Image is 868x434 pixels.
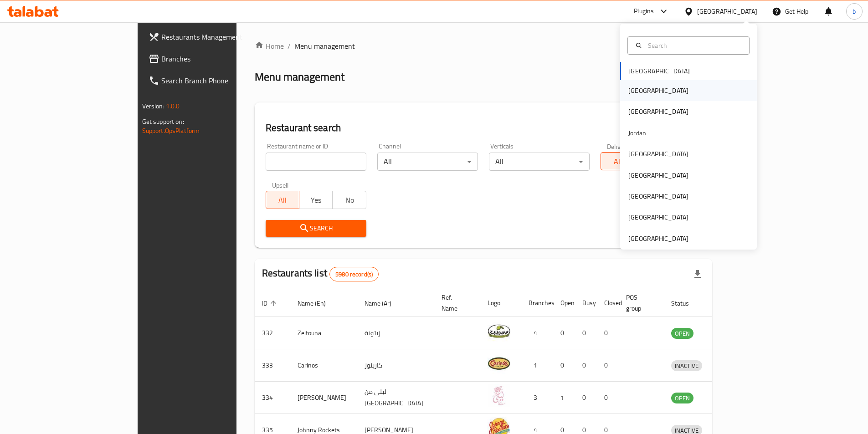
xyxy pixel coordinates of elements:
[142,100,164,112] span: Version:
[288,41,291,51] li: /
[161,31,275,42] span: Restaurants Management
[853,6,856,16] span: b
[628,191,688,201] div: [GEOGRAPHIC_DATA]
[488,352,510,375] img: Carinos
[270,194,296,207] span: All
[597,382,619,414] td: 0
[521,349,553,382] td: 1
[336,194,362,207] span: No
[671,393,693,403] span: OPEN
[553,289,575,317] th: Open
[521,289,553,317] th: Branches
[330,270,378,279] span: 5980 record(s)
[332,191,366,209] button: No
[575,289,597,317] th: Busy
[553,317,575,349] td: 0
[575,317,597,349] td: 0
[141,70,282,92] a: Search Branch Phone
[597,349,619,382] td: 0
[671,328,693,339] div: OPEN
[141,26,282,48] a: Restaurants Management
[634,6,654,17] div: Plugins
[142,125,200,137] a: Support.OpsPlatform
[357,382,434,414] td: ليلى من [GEOGRAPHIC_DATA]
[166,100,180,112] span: 1.0.0
[255,70,344,84] h2: Menu management
[628,86,688,96] div: [GEOGRAPHIC_DATA]
[161,53,275,64] span: Branches
[255,41,713,51] nav: breadcrumb
[626,292,653,314] span: POS group
[161,75,275,86] span: Search Branch Phone
[290,349,357,382] td: Carinos
[266,220,366,237] button: Search
[671,298,701,309] span: Status
[521,382,553,414] td: 3
[357,349,434,382] td: كارينوز
[299,191,333,209] button: Yes
[575,382,597,414] td: 0
[575,349,597,382] td: 0
[303,194,329,207] span: Yes
[272,182,289,188] label: Upsell
[141,48,282,70] a: Branches
[290,317,357,349] td: Zeitouna
[480,289,521,317] th: Logo
[298,298,338,309] span: Name (En)
[489,153,590,171] div: All
[266,191,299,209] button: All
[294,41,355,51] span: Menu management
[671,328,693,339] span: OPEN
[142,116,184,128] span: Get support on:
[521,317,553,349] td: 4
[687,263,709,285] div: Export file
[273,223,359,234] span: Search
[628,212,688,222] div: [GEOGRAPHIC_DATA]
[597,289,619,317] th: Closed
[644,41,744,51] input: Search
[628,170,688,180] div: [GEOGRAPHIC_DATA]
[601,152,634,170] button: All
[365,298,403,309] span: Name (Ar)
[262,266,379,281] h2: Restaurants list
[628,128,646,138] div: Jordan
[266,153,366,171] input: Search for restaurant name or ID..
[671,361,702,371] span: INACTIVE
[488,384,510,407] img: Leila Min Lebnan
[628,234,688,244] div: [GEOGRAPHIC_DATA]
[377,153,478,171] div: All
[553,349,575,382] td: 0
[488,320,510,342] img: Zeitouna
[597,317,619,349] td: 0
[628,149,688,159] div: [GEOGRAPHIC_DATA]
[553,382,575,414] td: 1
[697,6,757,16] div: [GEOGRAPHIC_DATA]
[607,143,630,149] label: Delivery
[605,155,631,168] span: All
[442,292,469,314] span: Ref. Name
[266,121,702,135] h2: Restaurant search
[671,360,702,371] div: INACTIVE
[357,317,434,349] td: زيتونة
[628,107,688,117] div: [GEOGRAPHIC_DATA]
[262,298,279,309] span: ID
[290,382,357,414] td: [PERSON_NAME]
[329,267,379,281] div: Total records count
